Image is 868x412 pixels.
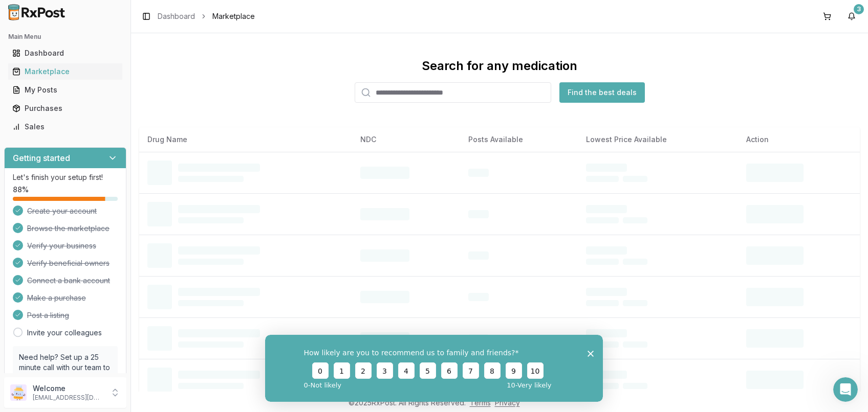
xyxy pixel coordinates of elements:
span: Marketplace [212,11,255,21]
button: Marketplace [4,63,126,80]
div: Purchases [12,103,118,113]
button: 3 [843,8,860,25]
button: My Posts [4,82,126,98]
div: My Posts [12,85,118,95]
button: Find the best deals [559,82,645,103]
a: My Posts [8,81,122,99]
button: Sales [4,119,126,135]
a: Invite your colleagues [27,328,102,338]
span: Make a purchase [27,293,86,303]
span: Verify your business [27,241,96,251]
th: Lowest Price Available [578,127,739,152]
h2: Main Menu [8,33,122,41]
p: Let's finish your setup first! [13,172,118,182]
a: Dashboard [158,11,195,21]
nav: breadcrumb [158,11,255,21]
span: Create your account [27,206,97,216]
img: RxPost Logo [4,4,70,20]
button: Dashboard [4,45,126,61]
th: NDC [352,127,460,152]
p: [EMAIL_ADDRESS][DOMAIN_NAME] [33,394,104,402]
th: Posts Available [460,127,577,152]
a: Marketplace [8,62,122,81]
p: Need help? Set up a 25 minute call with our team to set up. [19,352,112,383]
iframe: Survey from RxPost [265,335,603,402]
span: Verify beneficial owners [27,258,110,268]
a: Privacy [495,398,520,407]
a: Purchases [8,99,122,118]
a: Dashboard [8,44,122,62]
div: Marketplace [12,66,118,77]
div: Sales [12,122,118,132]
th: Action [738,127,860,152]
div: Search for any medication [422,58,577,74]
span: Browse the marketplace [27,223,110,234]
div: Dashboard [12,48,118,58]
a: Sales [8,118,122,136]
h3: Getting started [13,152,70,164]
a: Terms [470,398,491,407]
img: User avatar [10,384,27,401]
button: Purchases [4,100,126,117]
p: Welcome [33,383,104,394]
iframe: Intercom live chat [833,377,858,402]
span: Connect a bank account [27,276,110,286]
th: Drug Name [139,127,352,152]
span: 88 % [13,185,29,195]
div: 3 [854,4,864,14]
span: Post a listing [27,310,69,321]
